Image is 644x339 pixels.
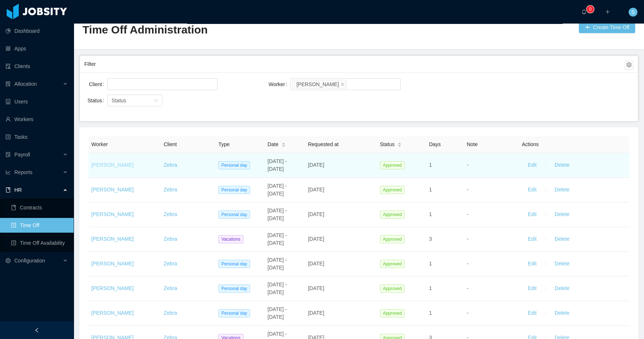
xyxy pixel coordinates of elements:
a: Zebra [163,187,177,193]
i: icon: book [6,187,11,193]
div: Sort [281,141,286,146]
i: icon: close [341,82,344,86]
span: Personal day [218,309,250,317]
h2: Time Off Administration [82,22,359,38]
a: icon: profileTime Off Availability [11,236,68,250]
span: Reports [14,169,32,175]
span: Status [380,141,395,148]
span: Date [268,141,279,148]
a: icon: userWorkers [6,112,68,127]
button: icon: setting [624,61,633,70]
span: 1 [429,285,432,291]
span: 1 [429,211,432,217]
span: - [467,261,469,266]
a: icon: bookContracts [11,200,68,215]
button: Delete [549,307,575,319]
button: Edit [522,159,542,171]
a: icon: profileTasks [6,130,68,144]
span: Type [218,141,229,147]
span: HR [14,187,22,193]
i: icon: caret-down [282,144,286,146]
span: - [467,285,469,291]
span: 1 [429,162,432,168]
span: Personal day [218,186,250,194]
label: Client [89,81,107,87]
span: Configuration [14,258,45,264]
a: [PERSON_NAME] [91,310,134,316]
button: Edit [522,307,542,319]
div: Sort [397,141,402,146]
a: Zebra [163,310,177,316]
span: Vacations [218,235,243,243]
a: Zebra [163,236,177,242]
a: [PERSON_NAME] [91,285,134,291]
label: Worker [268,81,290,87]
button: Delete [549,258,575,270]
i: icon: caret-up [282,141,286,144]
i: icon: down [154,98,158,103]
span: [DATE] - [DATE] [268,208,287,221]
span: Payroll [14,152,30,158]
span: 1 [429,187,432,193]
a: Zebra [163,285,177,291]
li: Yacelis Mata [292,80,346,89]
a: icon: pie-chartDashboard [6,24,68,38]
span: Personal day [218,211,250,219]
span: Approved [380,161,405,169]
i: icon: bell [581,9,587,14]
i: icon: caret-down [398,144,402,146]
span: [DATE] [308,236,324,242]
button: Delete [549,283,575,294]
span: [DATE] [308,310,324,316]
span: [DATE] [308,187,324,193]
span: Allocation [14,81,37,87]
span: - [467,162,469,168]
input: Client [109,80,113,89]
span: Approved [380,186,405,194]
span: [DATE] - [DATE] [268,183,287,197]
span: [DATE] - [DATE] [268,232,287,246]
span: Note [467,141,478,147]
span: Status [112,98,126,103]
span: [DATE] [308,285,324,291]
span: Requested at [308,141,338,147]
span: [DATE] [308,261,324,266]
span: - [467,236,469,242]
span: Personal day [218,285,250,293]
span: 3 [429,236,432,242]
button: Edit [522,209,542,220]
i: icon: line-chart [6,170,11,175]
a: Zebra [163,162,177,168]
div: [PERSON_NAME] [296,80,339,88]
span: Days [429,141,441,147]
button: Delete [549,209,575,220]
a: [PERSON_NAME] [91,162,134,168]
a: [PERSON_NAME] [91,236,134,242]
span: Approved [380,309,405,317]
span: S [631,8,634,17]
a: [PERSON_NAME] [91,261,134,266]
a: icon: appstoreApps [6,41,68,56]
a: [PERSON_NAME] [91,187,134,193]
i: icon: solution [6,81,11,86]
span: Approved [380,235,405,243]
button: Edit [522,258,542,270]
span: [DATE] [308,211,324,217]
button: Delete [549,184,575,196]
span: Actions [522,141,539,147]
a: icon: robotUsers [6,94,68,109]
button: Delete [549,159,575,171]
i: icon: plus [605,9,610,14]
button: Edit [522,233,542,245]
button: Edit [522,283,542,294]
i: icon: file-protect [6,152,11,157]
a: Zebra [163,261,177,266]
span: Personal day [218,260,250,268]
span: - [467,211,469,217]
span: 1 [429,261,432,266]
span: [DATE] [308,162,324,168]
a: icon: profileTime Off [11,218,68,233]
span: [DATE] - [DATE] [268,306,287,320]
span: Approved [380,260,405,268]
span: - [467,310,469,316]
